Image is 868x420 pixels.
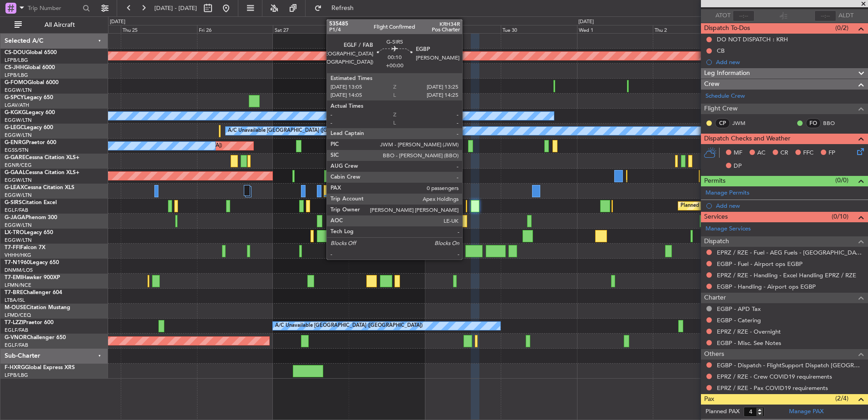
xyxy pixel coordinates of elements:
a: EPRZ / RZE - Crew COVID19 requirements [717,373,832,380]
a: LFPB/LBG [5,372,28,379]
div: Fri 26 [197,25,273,33]
div: A/C Unavailable [GEOGRAPHIC_DATA] ([GEOGRAPHIC_DATA]) [275,319,423,333]
span: T7-LZZI [5,320,23,325]
div: DO NOT DISPATCH : KRH [717,35,788,43]
div: CP [715,118,730,128]
span: ATOT [715,11,730,20]
span: LX-TRO [5,230,24,235]
div: A/C Unavailable [GEOGRAPHIC_DATA] ([GEOGRAPHIC_DATA]) [228,124,375,138]
span: Flight Crew [704,104,738,114]
span: G-VNOR [5,335,27,340]
div: Wed 1 [577,25,653,33]
div: CB [717,47,725,55]
span: All Aircraft [24,22,96,28]
a: G-LEGCLegacy 600 [5,125,53,130]
a: EGNR/CEG [5,162,32,169]
a: LFMN/NCE [5,282,31,289]
div: Planned Maint [GEOGRAPHIC_DATA] ([GEOGRAPHIC_DATA]) [681,199,824,213]
a: G-FOMOGlobal 6000 [5,80,59,85]
span: CS-DOU [5,50,26,55]
span: (2/4) [835,394,848,403]
div: Add new [716,202,863,210]
span: (0/0) [835,175,848,185]
a: EGLF/FAB [5,342,28,349]
a: EGGW/LTN [5,132,32,139]
a: EGGW/LTN [5,117,32,124]
span: G-KGKG [5,110,26,115]
span: FFC [803,149,814,158]
a: T7-N1960Legacy 650 [5,260,59,265]
span: Dispatch To-Dos [704,23,750,34]
span: T7-EMI [5,275,22,280]
a: EPRZ / RZE - Pax COVID19 requirements [717,384,828,392]
span: FP [829,149,835,158]
a: G-GAALCessna Citation XLS+ [5,170,79,175]
span: F-HXRG [5,365,25,370]
a: EPRZ / RZE - Fuel - AEG Fuels - [GEOGRAPHIC_DATA] EPRZ / [GEOGRAPHIC_DATA] [717,249,863,256]
span: Pax [704,394,714,405]
span: AC [757,149,765,158]
div: [DATE] [110,18,125,26]
a: CS-DOUGlobal 6500 [5,50,57,55]
span: (0/10) [832,212,848,221]
span: Others [704,349,724,360]
div: Sat 27 [273,25,349,33]
span: G-LEAX [5,185,24,190]
a: EGBP - Misc. See Notes [717,339,781,347]
a: F-HXRGGlobal Express XRS [5,365,75,370]
a: EGGW/LTN [5,237,32,244]
a: G-LEAXCessna Citation XLS [5,185,74,190]
a: EGBP - Handling - Airport ops EGBP [717,283,816,290]
span: Refresh [324,5,362,11]
label: Planned PAX [705,407,740,416]
a: T7-LZZIPraetor 600 [5,320,54,325]
div: Planned Maint [GEOGRAPHIC_DATA] ([GEOGRAPHIC_DATA]) [373,229,516,243]
a: LFPB/LBG [5,57,28,64]
a: EGBP - Catering [717,316,761,324]
a: G-SIRSCitation Excel [5,200,57,205]
a: EGGW/LTN [5,177,32,184]
a: LGAV/ATH [5,102,29,109]
span: CS-JHH [5,65,24,70]
a: EGGW/LTN [5,222,32,229]
div: Tue 30 [501,25,577,33]
span: T7-N1960 [5,260,30,265]
span: Dispatch [704,236,729,247]
span: G-ENRG [5,140,26,145]
a: Manage Permits [705,189,750,198]
a: DNMM/LOS [5,267,33,274]
span: Dispatch Checks and Weather [704,134,790,144]
a: LTBA/ISL [5,297,25,304]
span: G-JAGA [5,215,25,220]
a: EGBP - Fuel - Airport ops EGBP [717,260,803,268]
a: G-SPCYLegacy 650 [5,95,53,100]
span: G-SPCY [5,95,24,100]
input: Trip Number [28,1,80,15]
div: FO [806,118,821,128]
span: G-LEGC [5,125,24,130]
a: G-JAGAPhenom 300 [5,215,57,220]
a: VHHH/HKG [5,252,31,259]
a: Schedule Crew [705,92,745,101]
span: G-SIRS [5,200,22,205]
a: EGGW/LTN [5,87,32,94]
a: G-KGKGLegacy 600 [5,110,55,115]
a: EGLF/FAB [5,327,28,334]
a: CS-JHHGlobal 6000 [5,65,55,70]
span: T7-BRE [5,290,23,295]
a: LFMD/CEQ [5,312,31,319]
div: Thu 25 [121,25,197,33]
a: LFPB/LBG [5,72,28,79]
a: JWM [732,119,753,127]
span: (0/2) [835,23,848,33]
a: EGGW/LTN [5,192,32,199]
a: EGLF/FAB [5,207,28,214]
div: [DATE] [578,18,594,26]
span: G-FOMO [5,80,28,85]
span: G-GARE [5,155,25,160]
a: EGBP - Dispatch - FlightSupport Dispatch [GEOGRAPHIC_DATA] [717,361,863,369]
span: Crew [704,79,720,90]
span: [DATE] - [DATE] [154,4,197,12]
div: Mon 29 [425,25,501,33]
input: --:-- [733,10,755,21]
